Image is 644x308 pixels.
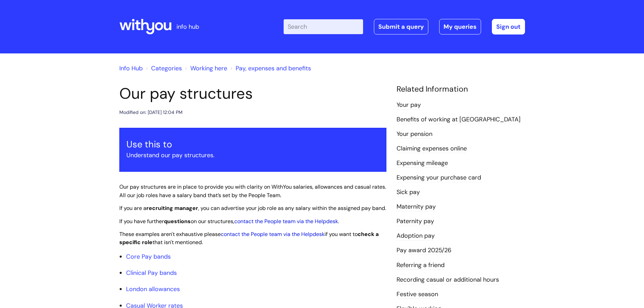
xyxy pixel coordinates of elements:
a: Referring a friend [397,261,445,270]
a: Your pay [397,101,421,110]
a: Working here [190,64,227,72]
h1: Our pay structures [119,85,386,103]
span: These examples aren't exhaustive please if you want to that isn't mentioned. [119,231,379,246]
a: Paternity pay [397,217,434,226]
a: Core Pay bands [126,253,171,261]
div: Modified on: [DATE] 12:04 PM [119,108,183,117]
a: Pay award 2025/26 [397,246,451,255]
a: Benefits of working at [GEOGRAPHIC_DATA] [397,115,521,124]
span: Our pay structures are in place to provide you with clarity on WithYou salaries, allowances and c... [119,183,386,199]
a: Categories [151,64,182,72]
a: Info Hub [119,64,143,72]
strong: recruiting manager [146,205,198,212]
h3: Use this to [126,139,379,150]
input: Search [284,19,363,34]
span: If you are a , you can advertise your job role as any salary within the assigned pay band. [119,205,386,212]
p: info hub [176,21,199,32]
p: Understand our pay structures. [126,150,379,161]
a: Pay, expenses and benefits [236,64,311,72]
a: Maternity pay [397,203,436,211]
a: Claiming expenses online [397,144,467,153]
a: contact the People team via the Helpdesk [234,218,338,225]
a: Clinical Pay bands [126,269,177,277]
a: Your pension [397,130,432,139]
a: Adoption pay [397,232,435,240]
a: Expensing mileage [397,159,448,168]
a: Festive season [397,290,438,299]
a: Expensing your purchase card [397,173,481,182]
a: London allowances [126,285,180,293]
strong: questions [164,218,191,225]
a: Submit a query [374,19,428,34]
a: My queries [439,19,481,34]
h4: Related Information [397,85,525,94]
li: Working here [184,63,227,74]
li: Pay, expenses and benefits [229,63,311,74]
li: Solution home [144,63,182,74]
a: Sign out [492,19,525,34]
div: | - [284,19,525,34]
span: If you have further on our structures, . [119,218,339,225]
a: Recording casual or additional hours [397,276,499,284]
a: Sick pay [397,188,420,197]
a: contact the People team via the Helpdesk [221,231,325,238]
